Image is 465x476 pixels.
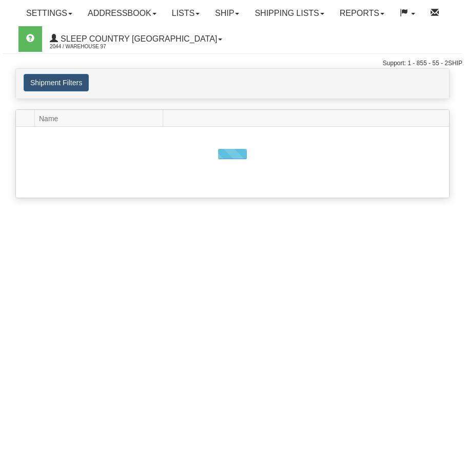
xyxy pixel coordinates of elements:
[441,185,464,290] iframe: chat widget
[332,1,392,26] a: Reports
[24,74,89,91] button: Shipment Filters
[3,59,462,68] div: Support: 1 - 855 - 55 - 2SHIP
[50,42,127,52] span: 2044 / Warehouse 97
[80,1,164,26] a: Addressbook
[58,34,217,43] span: Sleep Country [GEOGRAPHIC_DATA]
[164,1,207,26] a: Lists
[42,26,230,52] a: Sleep Country [GEOGRAPHIC_DATA] 2044 / Warehouse 97
[18,1,80,26] a: Settings
[207,1,247,26] a: Ship
[247,1,332,26] a: Shipping lists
